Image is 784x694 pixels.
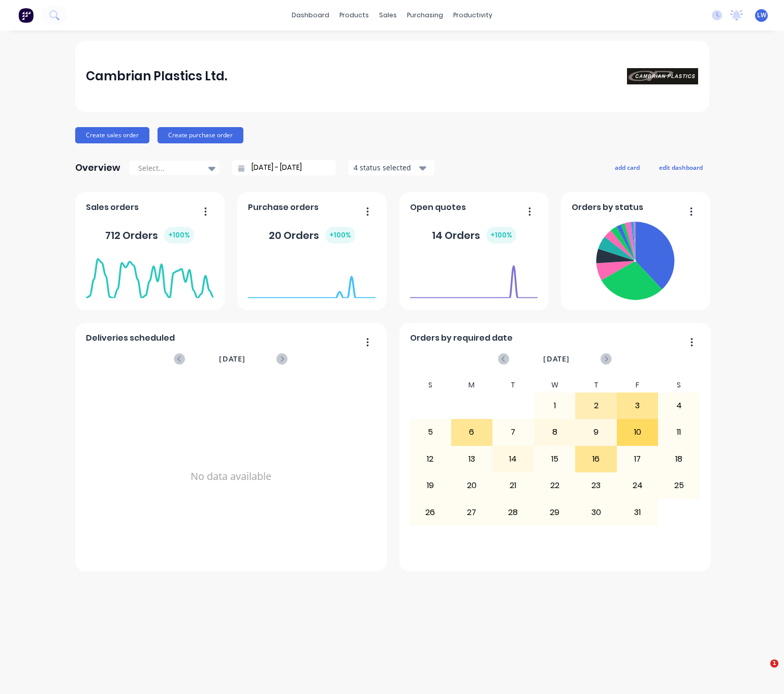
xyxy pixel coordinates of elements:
[576,499,616,525] div: 30
[757,11,766,20] span: LW
[535,473,575,498] div: 22
[452,499,492,525] div: 27
[410,473,451,498] div: 19
[535,446,575,472] div: 15
[493,499,534,525] div: 28
[749,659,774,684] iframe: Intercom live chat
[576,473,616,498] div: 23
[86,378,375,575] div: No data available
[432,227,516,244] div: 14 Orders
[86,201,139,214] span: Sales orders
[493,446,534,472] div: 14
[452,473,492,498] div: 20
[105,227,194,244] div: 712 Orders
[18,8,34,23] img: Factory
[535,419,575,445] div: 8
[627,68,698,84] img: Cambrian Plastics Ltd.
[269,227,355,244] div: 20 Orders
[75,127,149,143] button: Create sales order
[451,378,493,393] div: M
[287,8,334,23] a: dashboard
[658,446,699,472] div: 18
[493,473,534,498] div: 21
[617,378,658,393] div: F
[658,393,699,418] div: 4
[348,160,434,175] button: 4 status selected
[608,161,646,174] button: add card
[493,419,534,445] div: 7
[402,8,448,23] div: purchasing
[86,66,227,86] div: Cambrian Plastics Ltd.
[354,162,418,173] div: 4 status selected
[492,378,534,393] div: T
[770,659,778,668] span: 1
[86,332,175,344] span: Deliveries scheduled
[658,419,699,445] div: 11
[617,446,658,472] div: 17
[410,499,451,525] div: 26
[75,158,120,178] div: Overview
[576,393,616,418] div: 2
[325,227,355,244] div: + 100 %
[658,378,700,393] div: S
[617,419,658,445] div: 10
[575,378,617,393] div: T
[617,499,658,525] div: 31
[334,8,374,23] div: products
[617,393,658,418] div: 3
[248,201,319,214] span: Purchase orders
[617,473,658,498] div: 24
[535,393,575,418] div: 1
[410,332,513,344] span: Orders by required date
[652,161,709,174] button: edit dashboard
[535,499,575,525] div: 29
[448,8,497,23] div: productivity
[486,227,516,244] div: + 100 %
[572,201,643,214] span: Orders by status
[658,473,699,498] div: 25
[410,446,451,472] div: 12
[576,419,616,445] div: 9
[158,127,243,143] button: Create purchase order
[452,446,492,472] div: 13
[543,353,570,365] span: [DATE]
[410,378,451,393] div: S
[576,446,616,472] div: 16
[410,419,451,445] div: 5
[374,8,402,23] div: sales
[410,201,466,214] span: Open quotes
[219,353,245,365] span: [DATE]
[452,419,492,445] div: 6
[164,227,194,244] div: + 100 %
[534,378,576,393] div: W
